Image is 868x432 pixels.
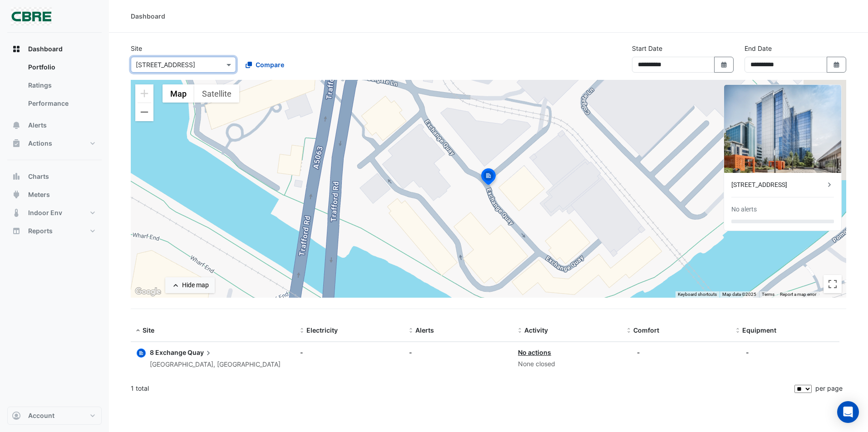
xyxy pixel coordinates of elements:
a: Terms (opens in new tab) [762,292,774,297]
img: site-pin-selected.svg [478,167,498,189]
span: Alerts [28,121,47,130]
span: Electricity [306,326,338,334]
span: Compare [256,60,284,69]
a: Ratings [21,76,102,94]
span: Account [28,411,54,420]
div: [STREET_ADDRESS] [731,180,825,190]
img: Company Logo [11,7,52,25]
img: 8 Exchange Quay [724,85,841,173]
span: Quay [187,348,213,358]
div: 1 total [131,377,793,400]
div: Hide map [182,280,209,290]
fa-icon: Select Date [720,61,728,69]
span: 8 Exchange [150,349,186,356]
div: Open Intercom Messenger [837,401,859,423]
div: Dashboard [131,11,165,21]
label: Start Date [632,44,662,53]
span: Activity [524,326,548,334]
button: Actions [7,134,102,152]
a: Portfolio [21,58,102,76]
div: - [300,348,398,357]
span: per page [815,384,843,392]
a: No actions [518,349,551,356]
app-icon: Indoor Env [12,208,21,217]
button: Alerts [7,116,102,134]
label: Site [131,44,142,53]
div: - [746,348,749,357]
span: Charts [28,172,49,181]
button: Account [7,407,102,425]
div: Dashboard [7,58,102,116]
span: Alerts [415,326,434,334]
button: Show satellite imagery [194,84,239,103]
span: Reports [28,226,53,236]
button: Zoom in [135,84,153,103]
app-icon: Actions [12,139,21,148]
app-icon: Dashboard [12,44,21,54]
fa-icon: Select Date [833,61,841,69]
span: Actions [28,139,52,148]
span: Indoor Env [28,208,62,217]
button: Reports [7,222,102,240]
div: - [637,348,640,357]
app-icon: Meters [12,190,21,199]
span: Dashboard [28,44,63,54]
a: Report a map error [780,292,816,297]
button: Zoom out [135,103,153,121]
div: - [409,348,507,357]
button: Hide map [165,277,215,293]
a: Performance [21,94,102,113]
span: Comfort [633,326,659,334]
app-icon: Alerts [12,121,21,130]
button: Charts [7,167,102,186]
a: Open this area in Google Maps (opens a new window) [133,286,163,298]
button: Dashboard [7,40,102,58]
span: Map data ©2025 [722,292,756,297]
button: Meters [7,186,102,204]
button: Toggle fullscreen view [824,275,842,293]
button: Keyboard shortcuts [678,291,717,298]
app-icon: Charts [12,172,21,181]
img: Google [133,286,163,298]
span: Meters [28,190,50,199]
div: None closed [518,359,616,369]
div: [GEOGRAPHIC_DATA], [GEOGRAPHIC_DATA] [150,359,281,370]
label: End Date [745,44,772,53]
button: Compare [240,57,290,73]
span: Site [143,326,154,334]
div: No alerts [731,205,757,214]
app-icon: Reports [12,226,21,236]
button: Show street map [163,84,194,103]
span: Equipment [742,326,776,334]
button: Indoor Env [7,204,102,222]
